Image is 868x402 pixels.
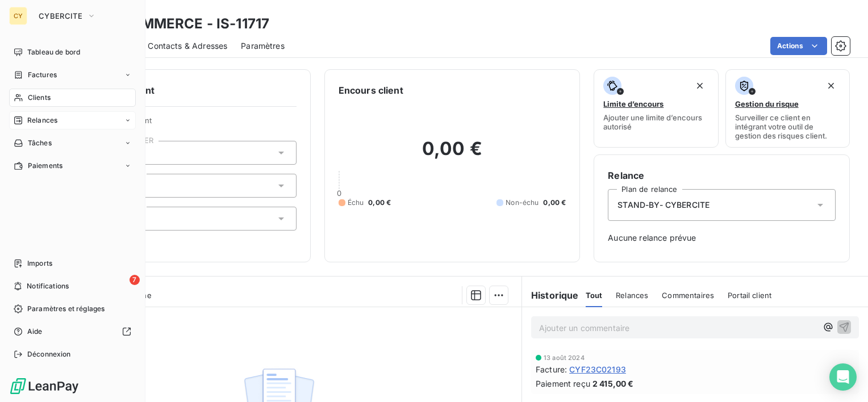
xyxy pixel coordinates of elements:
span: 13 août 2024 [544,354,585,361]
button: Actions [770,37,827,55]
span: STAND-BY- CYBERCITE [617,199,710,211]
h3: OPCOMMERCE - IS-11717 [100,14,269,34]
span: Propriétés Client [91,116,297,132]
span: Tout [586,291,603,300]
span: Déconnexion [27,349,71,359]
span: Tableau de bord [27,47,80,57]
span: Facture : [536,363,567,375]
span: Clients [28,93,51,103]
span: CYF23C02193 [569,363,626,375]
span: Notifications [27,281,69,291]
span: Tâches [28,138,52,148]
a: Aide [9,323,136,341]
span: 0,00 € [543,198,566,208]
span: Paiements [28,161,62,171]
span: Gestion du risque [735,99,799,108]
div: Open Intercom Messenger [829,363,857,391]
button: Limite d’encoursAjouter une limite d’encours autorisé [594,69,718,148]
div: CY [9,7,27,25]
button: Gestion du risqueSurveiller ce client en intégrant votre outil de gestion des risques client. [725,69,850,148]
span: Paramètres et réglages [27,304,105,314]
span: Portail client [728,291,771,300]
h2: 0,00 € [339,137,566,171]
span: Non-échu [506,198,539,208]
span: 0,00 € [368,198,391,208]
span: Relances [27,115,57,125]
span: 2 415,00 € [592,378,634,390]
span: CYBERCITE [39,11,82,20]
span: Aucune relance prévue [608,232,836,244]
span: Imports [27,258,52,269]
span: Paramètres [241,40,285,52]
span: 0 [337,189,341,198]
span: Relances [616,291,648,300]
h6: Historique [522,288,579,302]
span: Commentaires [662,291,714,300]
span: 7 [130,275,140,285]
span: Factures [28,70,57,80]
span: Paiement reçu [536,378,590,390]
span: Aide [27,326,43,337]
h6: Relance [608,169,836,182]
h6: Encours client [339,83,403,97]
span: Surveiller ce client en intégrant votre outil de gestion des risques client. [735,113,840,140]
span: Ajouter une limite d’encours autorisé [603,113,708,131]
span: Limite d’encours [603,99,663,108]
img: Logo LeanPay [9,377,80,395]
h6: Informations client [69,83,297,97]
span: Échu [348,198,364,208]
span: Contacts & Adresses [148,40,227,52]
